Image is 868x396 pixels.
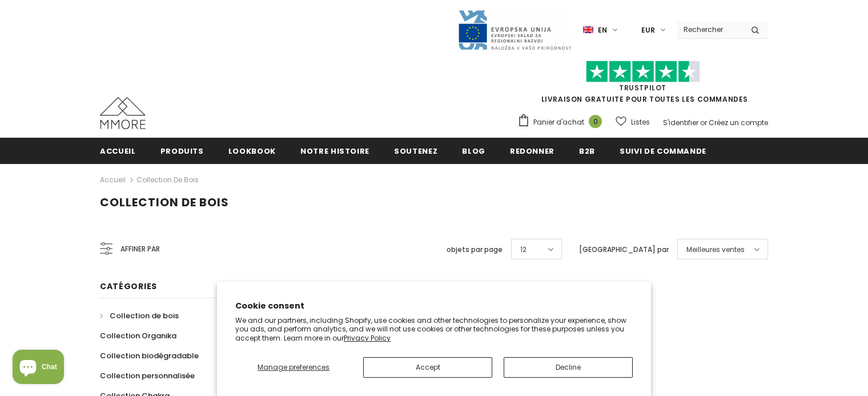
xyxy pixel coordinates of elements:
a: soutenez [394,138,437,163]
a: Suivi de commande [620,138,706,163]
a: Collection biodégradable [100,346,199,366]
span: Produits [160,146,204,157]
a: Blog [462,138,485,163]
label: objets par page [447,244,503,255]
a: Redonner [510,138,554,163]
span: Accueil [100,146,136,157]
button: Decline [504,357,633,378]
a: Collection Organika [100,326,176,346]
span: Collection biodégradable [100,350,199,361]
a: TrustPilot [619,83,666,93]
span: B2B [579,146,595,157]
inbox-online-store-chat: Shopify online store chat [9,350,67,387]
a: Créez un compte [709,118,768,127]
span: Catégories [100,281,157,292]
span: EUR [641,25,655,36]
span: Collection de bois [110,310,179,321]
input: Search Site [677,21,742,38]
span: or [700,118,707,127]
a: Accueil [100,138,136,163]
span: Collection de bois [100,194,229,210]
span: soutenez [394,146,437,157]
span: Meilleures ventes [686,244,745,255]
a: Notre histoire [300,138,369,163]
span: Manage preferences [258,362,329,372]
a: Accueil [100,173,126,187]
button: Accept [363,357,492,378]
span: Affiner par [120,243,160,255]
a: Produits [160,138,204,163]
img: i-lang-1.png [583,25,593,35]
a: Panier d'achat 0 [517,114,608,131]
span: Panier d'achat [533,117,584,128]
a: Collection personnalisée [100,366,195,386]
h2: Cookie consent [235,300,633,312]
span: Lookbook [228,146,276,157]
a: Listes [616,112,650,132]
p: We and our partners, including Shopify, use cookies and other technologies to personalize your ex... [235,316,633,343]
span: en [598,25,607,36]
span: LIVRAISON GRATUITE POUR TOUTES LES COMMANDES [517,66,768,104]
button: Manage preferences [235,357,352,378]
img: Faites confiance aux étoiles pilotes [586,61,700,83]
label: [GEOGRAPHIC_DATA] par [579,244,669,255]
span: Notre histoire [300,146,369,157]
a: S'identifier [663,118,698,127]
span: Suivi de commande [620,146,706,157]
span: Listes [631,117,650,128]
img: Javni Razpis [457,9,572,51]
span: 12 [520,244,527,255]
a: Javni Razpis [457,25,572,34]
img: Cas MMORE [100,97,146,129]
a: Privacy Policy [344,333,391,343]
span: Blog [462,146,485,157]
a: B2B [579,138,595,163]
span: Collection Organika [100,330,176,341]
span: Collection personnalisée [100,370,195,381]
span: 0 [589,115,602,128]
a: Collection de bois [136,175,199,185]
a: Collection de bois [100,306,179,326]
a: Lookbook [228,138,276,163]
span: Redonner [510,146,554,157]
